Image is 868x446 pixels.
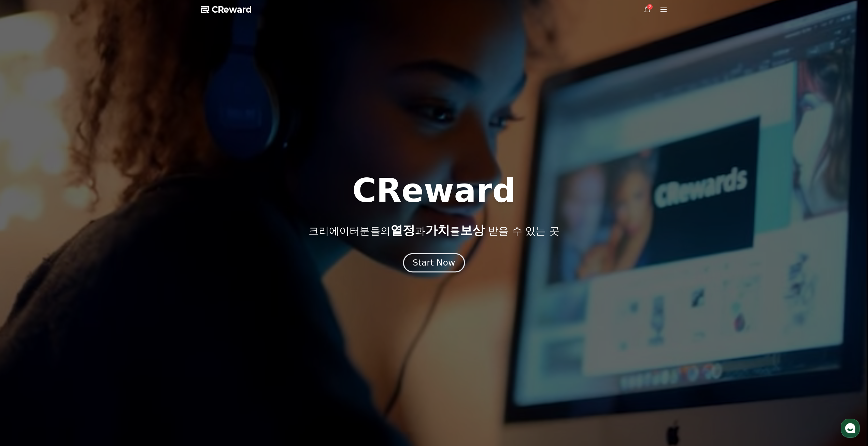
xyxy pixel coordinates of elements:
[460,223,485,237] span: 보상
[22,227,26,232] span: 홈
[45,217,88,234] a: 대화
[309,224,559,237] p: 크리에이터분들의 과 를 받을 수 있는 곳
[404,260,464,267] a: Start Now
[647,4,653,10] div: 2
[352,174,516,207] h1: CReward
[413,257,455,269] div: Start Now
[88,217,131,234] a: 설정
[201,4,252,15] a: CReward
[403,253,465,272] button: Start Now
[643,5,651,14] a: 2
[62,227,71,233] span: 대화
[2,217,45,234] a: 홈
[105,227,114,232] span: 설정
[390,223,415,237] span: 열정
[425,223,450,237] span: 가치
[212,4,252,15] span: CReward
